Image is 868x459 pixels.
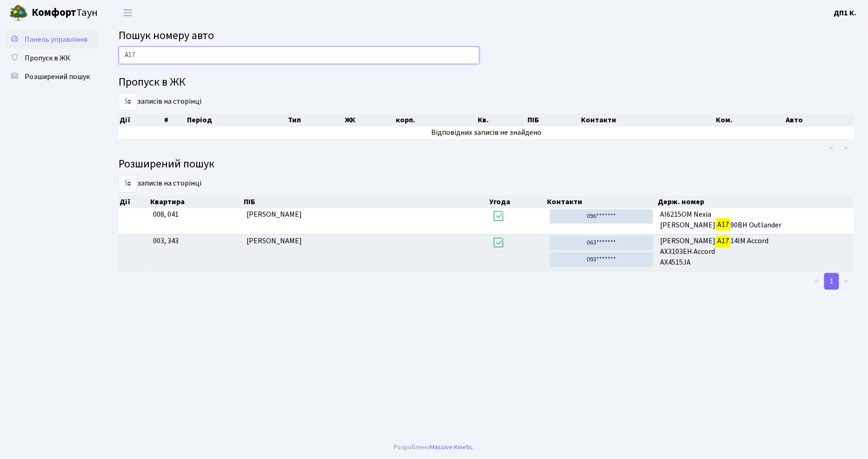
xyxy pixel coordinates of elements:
[32,5,76,20] b: Комфорт
[119,113,163,126] th: Дії
[247,209,302,220] span: [PERSON_NAME]
[119,175,137,193] select: записів на сторінці
[186,113,287,126] th: Період
[9,4,28,22] img: logo.png
[119,47,480,64] input: Пошук
[716,234,730,247] mark: А17
[163,113,186,126] th: #
[5,30,98,49] a: Панель управління
[5,49,98,67] a: Пропуск в ЖК
[394,442,474,452] div: Розроблено .
[119,93,137,111] select: записів на сторінці
[527,113,580,126] th: ПІБ
[32,5,98,21] span: Таун
[25,34,87,45] span: Панель управління
[580,113,715,126] th: Контакти
[477,113,527,126] th: Кв.
[243,195,488,208] th: ПІБ
[119,158,854,171] h4: Розширений пошук
[344,113,395,126] th: ЖК
[119,126,854,139] td: Відповідних записів не знайдено
[834,7,857,19] a: ДП1 К.
[834,8,857,18] b: ДП1 К.
[430,442,473,452] a: Massive Kinetic
[5,67,98,86] a: Розширений пошук
[153,236,239,246] span: 003, 343
[119,93,201,111] label: записів на сторінці
[247,236,302,246] span: [PERSON_NAME]
[25,53,70,63] span: Пропуск в ЖК
[661,236,850,268] span: [PERSON_NAME] 14ІМ Accord АХ3103ЕН Accord АХ4515JA
[119,195,149,208] th: Дії
[661,209,850,231] span: АІ6215ОМ Nexia [PERSON_NAME] 90ВН Outlander
[395,113,477,126] th: корп.
[25,72,90,82] span: Розширений пошук
[785,113,855,126] th: Авто
[149,195,243,208] th: Квартира
[153,209,239,220] span: 008, 041
[546,195,657,208] th: Контакти
[119,27,214,44] span: Пошук номеру авто
[119,76,854,89] h4: Пропуск в ЖК
[488,195,546,208] th: Угода
[119,175,201,193] label: записів на сторінці
[716,218,730,231] mark: А17
[116,5,140,20] button: Переключити навігацію
[824,273,839,290] a: 1
[715,113,785,126] th: Ком.
[287,113,344,126] th: Тип
[657,195,854,208] th: Держ. номер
